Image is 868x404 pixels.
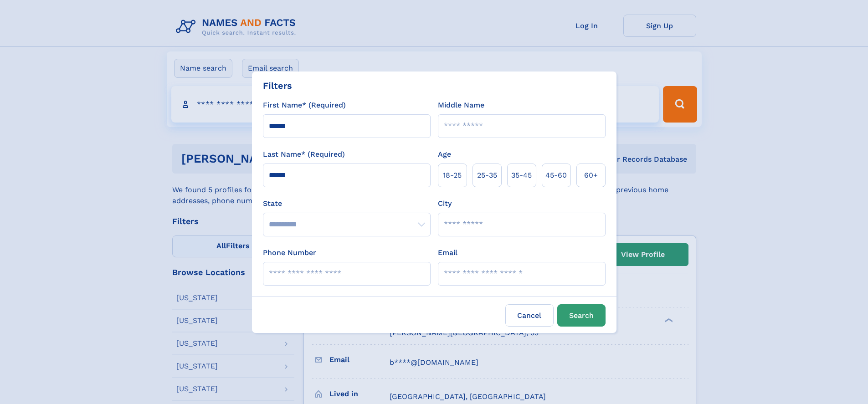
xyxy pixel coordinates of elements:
label: Phone Number [263,247,316,258]
label: State [263,198,431,209]
label: Age [438,149,451,160]
span: 45‑60 [545,170,567,181]
button: Search [557,304,606,327]
div: Filters [263,79,292,92]
span: 18‑25 [443,170,462,181]
span: 25‑35 [477,170,497,181]
label: City [438,198,452,209]
label: Cancel [505,304,554,327]
label: Middle Name [438,100,484,111]
span: 60+ [584,170,598,181]
span: 35‑45 [511,170,532,181]
label: Last Name* (Required) [263,149,345,160]
label: First Name* (Required) [263,100,346,111]
label: Email [438,247,457,258]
